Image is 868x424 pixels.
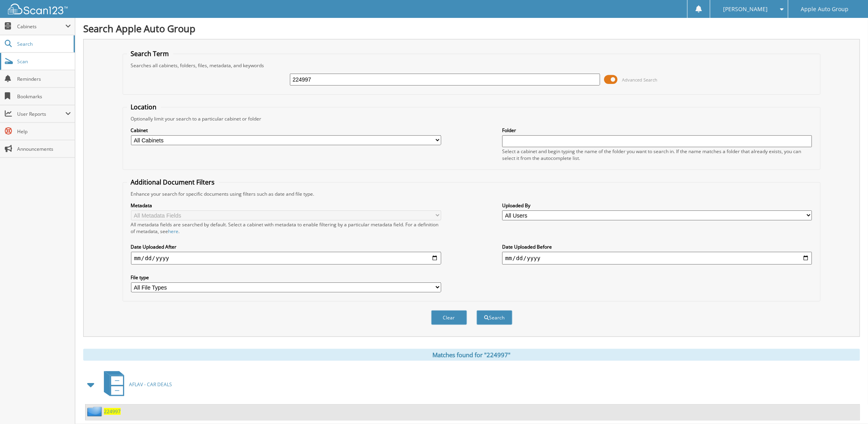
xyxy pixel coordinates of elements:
[17,128,71,135] span: Help
[502,243,812,250] label: Date Uploaded Before
[502,202,812,209] label: Uploaded By
[129,381,172,388] span: AFLAV - CAR DEALS
[127,103,161,111] legend: Location
[168,228,179,235] a: here
[131,202,441,209] label: Metadata
[17,58,71,65] span: Scan
[87,406,104,416] img: folder2.png
[127,191,817,197] div: Enhance your search for specific documents using filters such as date and file type.
[131,274,441,281] label: File type
[502,127,812,134] label: Folder
[622,77,657,83] span: Advanced Search
[8,4,68,14] img: scan123-logo-white.svg
[17,23,65,30] span: Cabinets
[502,252,812,265] input: end
[131,252,441,265] input: start
[83,22,860,35] h1: Search Apple Auto Group
[131,221,441,235] div: All metadata fields are searched by default. Select a cabinet with metadata to enable filtering b...
[17,41,70,47] span: Search
[477,310,512,325] button: Search
[131,243,441,250] label: Date Uploaded After
[127,178,219,187] legend: Additional Document Filters
[723,7,768,12] span: [PERSON_NAME]
[127,49,173,58] legend: Search Term
[17,146,71,152] span: Announcements
[17,76,71,82] span: Reminders
[431,310,467,325] button: Clear
[131,127,441,134] label: Cabinet
[502,148,812,161] div: Select a cabinet and begin typing the name of the folder you want to search in. If the name match...
[104,408,121,415] a: 224997
[127,62,817,69] div: Searches all cabinets, folders, files, metadata, and keywords
[17,93,71,100] span: Bookmarks
[83,349,860,361] div: Matches found for "224997"
[99,369,172,400] a: AFLAV - CAR DEALS
[801,7,849,12] span: Apple Auto Group
[127,115,817,122] div: Optionally limit your search to a particular cabinet or folder
[828,386,868,424] iframe: Chat Widget
[17,111,65,117] span: User Reports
